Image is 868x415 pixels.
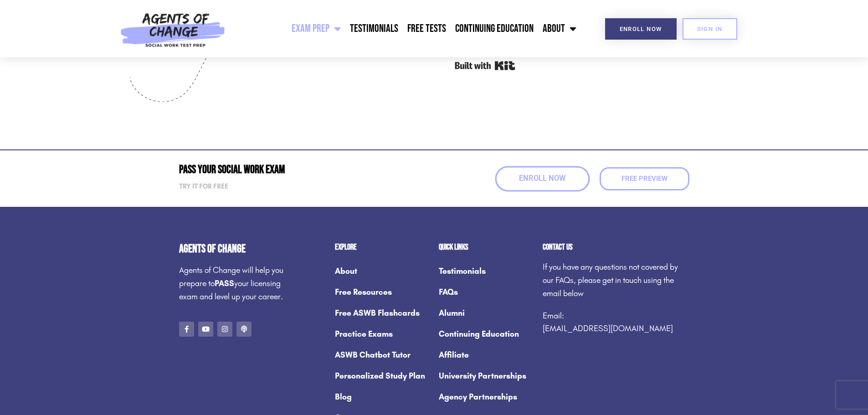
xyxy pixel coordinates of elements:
[335,323,430,344] a: Practice Exams
[519,175,565,183] span: Enroll Now
[538,17,581,40] a: About
[345,17,403,40] a: Testimonials
[439,386,534,407] a: Agency Partnerships
[495,166,590,191] a: Enroll Now
[403,17,451,40] a: Free Tests
[600,167,689,190] a: Free Preview
[543,323,673,333] a: [EMAIL_ADDRESS][DOMAIN_NAME]
[439,261,534,282] a: Testimonials
[620,26,662,32] span: Enroll Now
[179,182,228,190] strong: Try it for free
[335,344,430,365] a: ASWB Chatbot Tutor
[335,302,430,323] a: Free ASWB Flashcards
[179,243,289,255] h4: Agents of Change
[287,17,345,40] a: Exam Prep
[439,323,534,344] a: Continuing Education
[439,261,534,407] nav: Menu
[335,261,430,282] a: About
[621,175,668,182] span: Free Preview
[439,344,534,365] a: Affiliate
[543,262,678,298] span: If you have any questions not covered by our FAQs, please get in touch using the email below
[439,282,534,302] a: FAQs
[451,17,538,40] a: Continuing Education
[543,309,689,336] p: Email:
[697,26,723,32] span: SIGN IN
[683,18,737,40] a: SIGN IN
[215,278,234,288] strong: PASS
[439,365,534,386] a: University Partnerships
[605,18,677,40] a: Enroll Now
[439,243,534,251] h2: Quick Links
[439,302,534,323] a: Alumni
[543,243,689,251] h2: Contact us
[335,282,430,302] a: Free Resources
[455,57,515,74] a: Built with Kit
[230,17,581,40] nav: Menu
[179,164,430,175] h2: Pass Your Social Work Exam
[335,243,430,251] h2: Explore
[335,365,430,386] a: Personalized Study Plan
[179,264,289,303] p: Agents of Change will help you prepare to your licensing exam and level up your career.
[179,134,689,145] iframe: Customer reviews powered by Trustpilot
[335,386,430,407] a: Blog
